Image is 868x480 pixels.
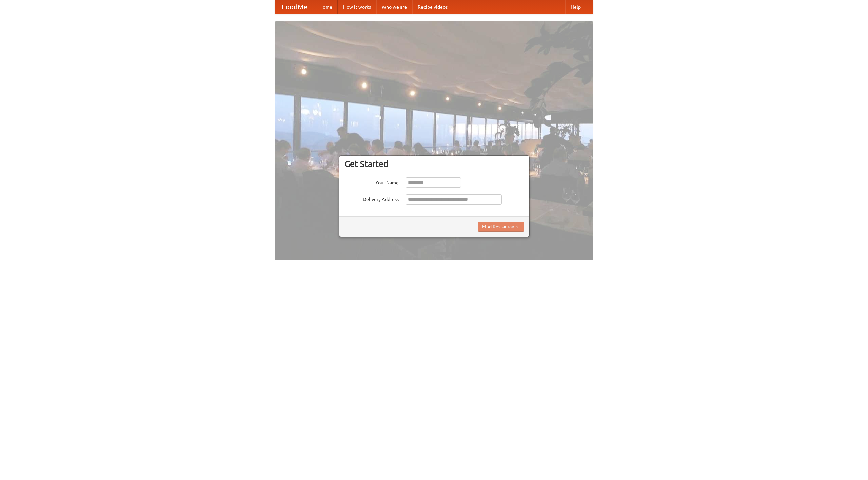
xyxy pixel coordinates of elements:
h3: Get Started [344,159,524,169]
a: Recipe videos [412,0,453,14]
a: How it works [338,0,376,14]
a: Help [565,0,586,14]
label: Your Name [344,177,399,186]
a: FoodMe [275,0,314,14]
a: Who we are [376,0,412,14]
label: Delivery Address [344,194,399,203]
button: Find Restaurants! [478,222,524,232]
a: Home [314,0,338,14]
